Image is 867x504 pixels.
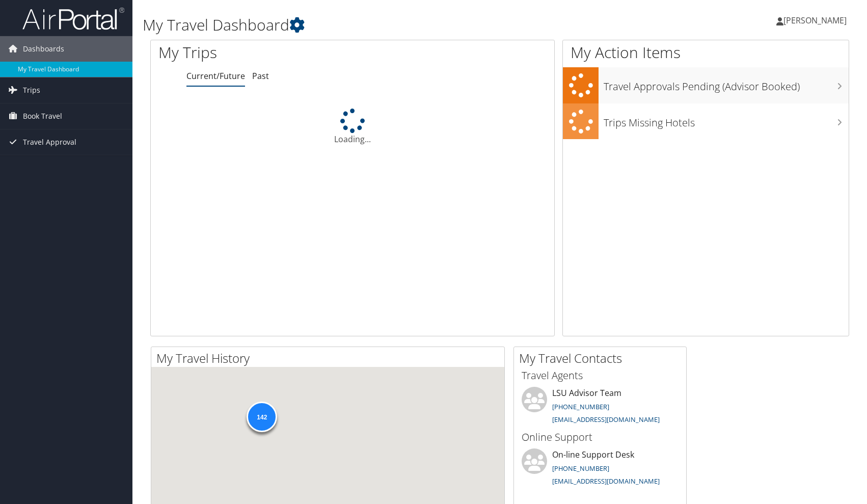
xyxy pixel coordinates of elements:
[522,368,679,383] h3: Travel Agents
[552,464,609,473] a: [PHONE_NUMBER]
[563,67,849,103] a: Travel Approvals Pending (Advisor Booked)
[23,129,76,155] span: Travel Approval
[552,476,660,486] a: [EMAIL_ADDRESS][DOMAIN_NAME]
[22,7,124,31] img: airportal-logo.png
[552,402,609,411] a: [PHONE_NUMBER]
[563,42,849,63] h1: My Action Items
[247,402,277,432] div: 142
[158,42,378,63] h1: My Trips
[23,77,40,103] span: Trips
[519,350,686,367] h2: My Travel Contacts
[522,430,679,444] h3: Online Support
[604,74,849,94] h3: Travel Approvals Pending (Advisor Booked)
[517,448,684,490] li: On-line Support Desk
[252,70,269,82] a: Past
[517,387,684,429] li: LSU Advisor Team
[776,5,857,36] a: [PERSON_NAME]
[151,109,554,145] div: Loading...
[783,15,847,26] span: [PERSON_NAME]
[143,14,619,36] h1: My Travel Dashboard
[604,111,849,130] h3: Trips Missing Hotels
[552,415,660,424] a: [EMAIL_ADDRESS][DOMAIN_NAME]
[563,103,849,140] a: Trips Missing Hotels
[186,70,245,82] a: Current/Future
[23,36,64,62] span: Dashboards
[23,103,62,129] span: Book Travel
[156,350,504,367] h2: My Travel History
